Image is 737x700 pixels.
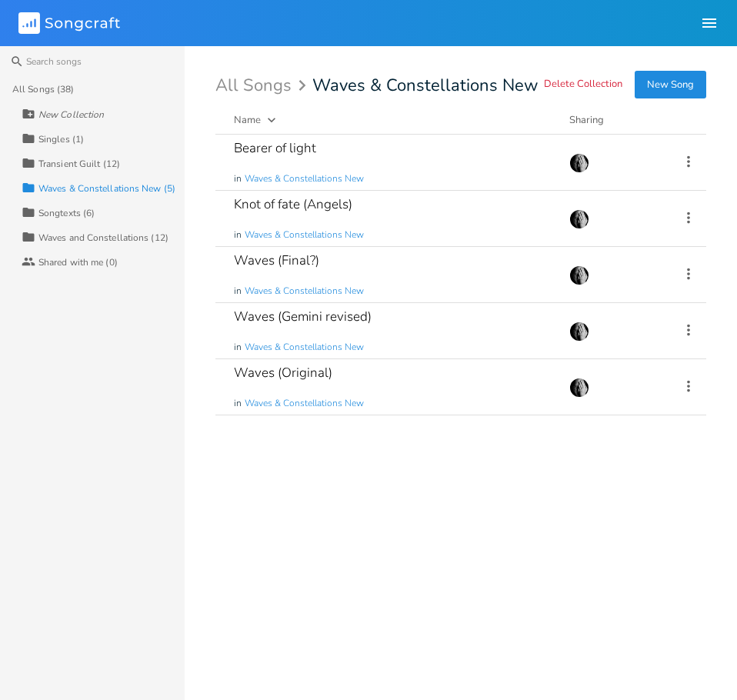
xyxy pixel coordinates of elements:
div: Transient Guilt (12) [38,159,120,168]
span: in [234,172,242,185]
div: Waves (Gemini revised) [234,310,372,323]
span: Waves & Constellations New [245,228,364,242]
span: in [234,341,242,354]
img: RTW72 [569,265,589,285]
img: RTW72 [569,209,589,229]
span: in [234,285,242,298]
button: Name [234,112,551,128]
div: Waves (Original) [234,366,332,379]
div: New Collection [38,110,104,119]
button: New Song [635,71,706,98]
span: Waves & Constellations New [245,341,364,354]
div: Name [234,113,261,127]
div: Waves (Final?) [234,254,319,267]
div: Singles (1) [38,135,84,144]
span: Waves & Constellations New [245,172,364,185]
div: Sharing [569,112,662,128]
div: All Songs [215,78,311,93]
img: RTW72 [569,153,589,173]
div: Bearer of light [234,142,316,155]
button: Delete Collection [544,78,622,92]
div: Waves and Constellations (12) [38,233,168,242]
div: Shared with me (0) [38,258,118,267]
img: RTW72 [569,322,589,342]
span: Waves & Constellations New [245,285,364,298]
div: Songtexts (6) [38,208,95,218]
span: in [234,397,242,410]
span: Waves & Constellations New [312,77,539,94]
img: RTW72 [569,378,589,398]
div: Knot of fate (Angels) [234,198,352,211]
div: All Songs (38) [12,85,74,94]
div: Waves & Constellations New (5) [38,184,175,193]
span: Waves & Constellations New [245,397,364,410]
span: in [234,228,242,242]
